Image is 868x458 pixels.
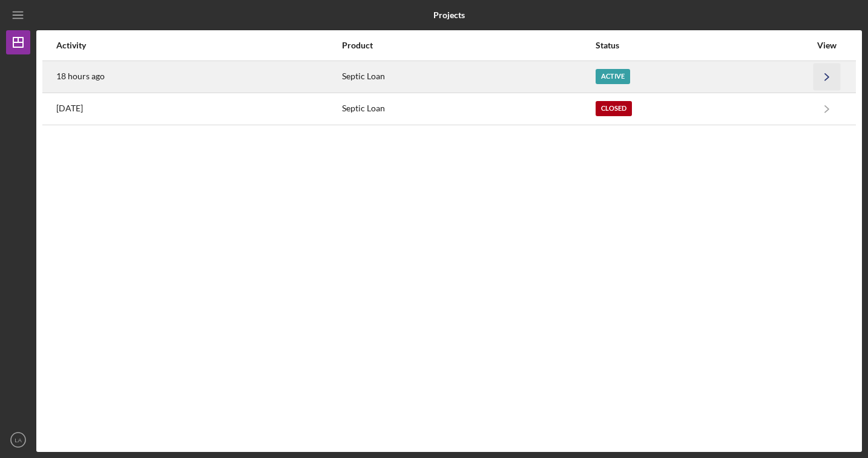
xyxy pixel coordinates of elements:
[596,101,632,116] div: Closed
[56,41,341,50] div: Activity
[56,71,105,81] time: 2025-09-18 21:44
[433,10,465,20] b: Projects
[342,41,595,50] div: Product
[56,103,83,113] time: 2024-08-27 15:11
[342,94,595,124] div: Septic Loan
[15,437,22,443] text: LA
[6,428,30,452] button: LA
[596,69,630,84] div: Active
[596,41,810,50] div: Status
[812,41,842,50] div: View
[342,62,595,92] div: Septic Loan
